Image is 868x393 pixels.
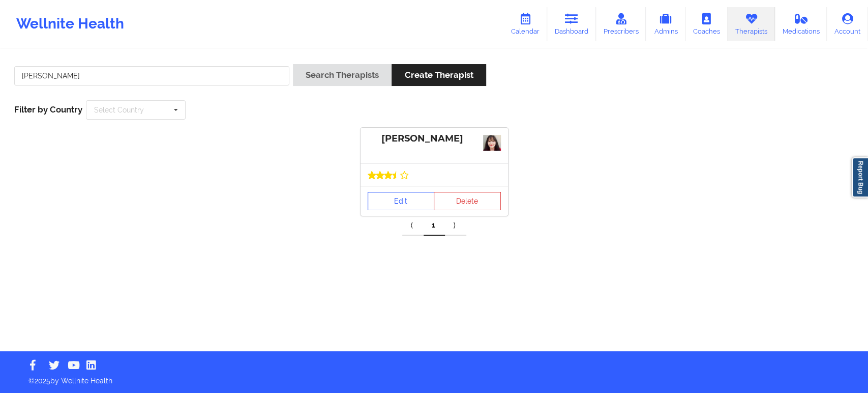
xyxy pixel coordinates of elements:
a: Next item [445,215,466,236]
a: Dashboard [547,7,596,41]
a: Account [827,7,868,41]
input: Search Keywords [14,66,289,86]
a: Edit [368,192,435,210]
button: Create Therapist [392,64,486,86]
div: [PERSON_NAME] [368,133,501,145]
div: Pagination Navigation [402,215,466,236]
a: Previous item [402,215,424,236]
img: 0e706ee6-627c-4511-8f93-eea9a4d19256IMG_0257.jpeg [483,135,501,151]
a: Therapists [728,7,775,41]
a: Medications [775,7,827,41]
a: Calendar [503,7,547,41]
a: Admins [646,7,685,41]
a: Report Bug [852,157,868,198]
button: Delete [434,192,501,210]
a: Coaches [685,7,728,41]
div: Select Country [94,106,144,114]
span: Filter by Country [14,104,82,115]
p: © 2025 by Wellnite Health [21,369,847,386]
button: Search Therapists [293,64,392,86]
a: 1 [424,215,445,236]
a: Prescribers [596,7,646,41]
